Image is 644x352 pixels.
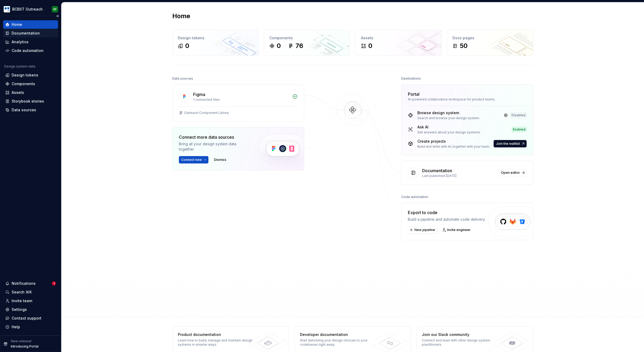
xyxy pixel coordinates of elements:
div: 0 [185,42,189,50]
div: Figma [193,91,205,98]
a: Design tokens0 [172,30,259,56]
div: BCBST Outreach [12,7,43,12]
div: Search and browse your design system. [417,116,480,120]
a: Docs pages50 [447,30,533,56]
div: Bring all your design system data together. [179,141,250,152]
div: Help [12,324,20,330]
button: New pipeline [408,226,437,234]
div: AI-powered collaborative workspace for product teams. [408,97,527,102]
a: Data sources [3,106,58,114]
div: Portal [408,91,419,97]
div: Code automation [12,48,44,53]
div: Destinations [401,75,421,82]
button: Connect new [179,156,208,163]
button: BCBST OutreachKF [1,3,60,15]
div: Documentation [12,31,40,36]
div: Connect and learn with other design system practitioners. [422,338,499,347]
div: Last published [DATE] [422,174,495,178]
div: 76 [295,42,303,50]
div: Settings [12,307,27,312]
span: New pipeline [414,228,435,232]
div: Assets [12,90,24,95]
a: Code automation [3,46,58,55]
a: Storybook stories [3,97,58,105]
span: Invite engineer [447,228,471,232]
div: 1 connected files [193,98,289,102]
div: Home [12,22,22,27]
a: Figma1 connected filesOutreach Component Library [172,84,304,122]
div: 50 [460,42,468,50]
div: Join our Slack community [422,332,499,337]
a: Invite engineer [441,226,473,234]
img: b44e7a6b-69a5-43df-ae42-963d7259159b.png [4,6,10,12]
div: Export to code [408,209,485,216]
div: Ask AI [417,124,481,130]
button: Search ⌘K [3,288,58,296]
div: Components [269,35,345,41]
div: Enabled [512,127,527,132]
span: Join the waitlist [496,142,520,146]
span: Dismiss [214,158,226,162]
a: Assets [3,88,58,97]
div: Design tokens [178,35,253,41]
div: Analytics [12,39,28,45]
div: Invite team [12,298,32,303]
a: Components [3,80,58,88]
div: Search ⌘K [12,290,32,295]
button: Notifications1 [3,279,58,288]
div: Data sources [12,107,36,113]
button: Help [3,323,58,331]
div: Design system data [4,64,35,69]
div: Docs pages [452,35,528,41]
a: Documentation [3,29,58,37]
div: Start delivering your design choices to your codebases right away. [300,338,377,347]
div: Product documentation [178,332,255,337]
div: Documentation [422,167,452,174]
div: Create projects [417,139,490,144]
button: Dismiss [212,156,229,163]
div: 0 [368,42,372,50]
div: Contact support [12,316,41,321]
button: Collapse sidebar [54,12,61,20]
div: Get answers about your design systems. [417,130,481,134]
a: Join the waitlist [494,140,527,147]
div: Outreach Component Library [184,111,229,115]
div: Code automation [401,193,428,201]
a: Components076 [264,30,350,56]
div: Build and write with AI, together with your team. [417,144,490,149]
a: Invite team [3,297,58,305]
div: Developer documentation [300,332,377,337]
span: 1 [52,281,56,286]
div: Data sources [172,75,193,82]
a: Settings [3,305,58,314]
a: Analytics [3,38,58,46]
div: Notifications [12,281,36,286]
h2: Home [172,12,190,20]
div: 0 [277,42,281,50]
div: Connect more data sources [179,134,250,140]
a: Home [3,20,58,29]
div: Disabled [511,113,527,118]
div: Build a pipeline and automate code delivery. [408,217,485,222]
p: Introducing Portal [11,344,39,349]
div: Design tokens [12,73,38,78]
button: Contact support [3,314,58,322]
a: Open editor [499,169,527,176]
div: Assets [361,35,436,41]
div: Browse design system [417,110,480,115]
a: Assets0 [355,30,442,56]
p: New release! [11,339,32,343]
div: Learn how to build, manage and maintain design systems in smarter ways. [178,338,255,347]
a: Design tokens [3,71,58,79]
div: KF [53,7,57,11]
span: Connect new [181,158,202,162]
div: Storybook stories [12,99,44,104]
div: Components [12,81,35,86]
span: Open editor [501,171,520,175]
